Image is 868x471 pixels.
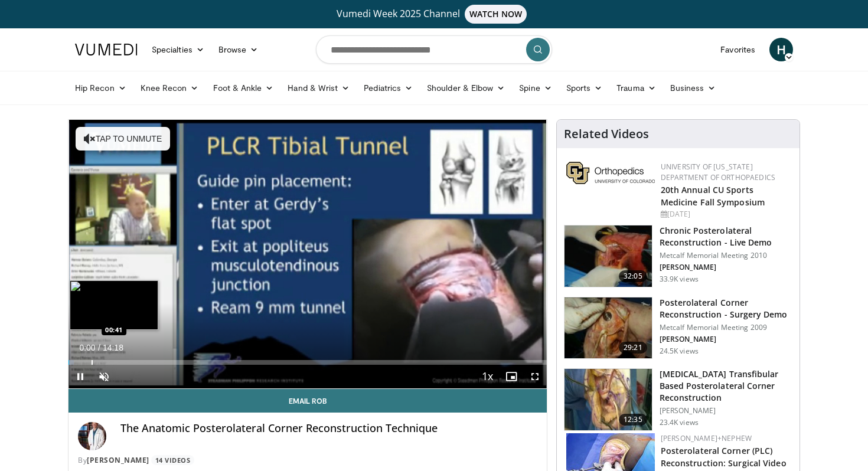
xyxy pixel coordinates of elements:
a: University of [US_STATE] Department of Orthopaedics [661,162,775,182]
a: Email Rob [68,389,547,413]
a: Favorites [713,38,762,61]
a: [PERSON_NAME]+Nephew [661,433,752,443]
button: Fullscreen [523,365,547,388]
img: 672741_3.png.150x105_q85_crop-smart_upscale.jpg [564,297,652,359]
div: Progress Bar [68,360,547,365]
button: Tap to unmute [76,127,170,151]
a: Business [663,76,723,100]
input: Search topics, interventions [316,35,552,64]
a: Knee Recon [133,76,206,100]
a: Hand & Wrist [280,76,357,100]
video-js: Video Player [68,120,547,389]
a: Vumedi Week 2025 ChannelWATCH NOW [77,5,791,24]
h3: [MEDICAL_DATA] Transfibular Based Posterolateral Corner Reconstruction [660,368,792,404]
h3: Posterolateral Corner Reconstruction - Surgery Demo [660,297,792,320]
a: [PERSON_NAME] [87,455,149,465]
p: [PERSON_NAME] [660,335,792,344]
a: Shoulder & Elbow [420,76,512,100]
a: Sports [559,76,610,100]
img: lap_3.png.150x105_q85_crop-smart_upscale.jpg [564,225,652,287]
span: WATCH NOW [465,5,527,24]
a: 20th Annual CU Sports Medicine Fall Symposium [661,184,765,208]
p: 33.9K views [660,274,699,284]
h3: Chronic Posterolateral Reconstruction - Live Demo [660,225,792,248]
img: VuMedi Logo [75,44,138,55]
a: 14 Videos [151,455,194,465]
p: [PERSON_NAME] [660,263,792,272]
div: [DATE] [661,209,790,220]
img: Avatar [78,422,106,450]
span: 29:21 [619,342,647,354]
div: By [78,455,537,466]
button: Enable picture-in-picture mode [500,365,523,388]
img: image.jpeg [70,280,158,330]
a: Browse [211,38,266,61]
img: 355603a8-37da-49b6-856f-e00d7e9307d3.png.150x105_q85_autocrop_double_scale_upscale_version-0.2.png [566,162,655,184]
a: Specialties [145,38,211,61]
span: 32:05 [619,270,647,282]
p: 24.5K views [660,346,699,356]
p: Metcalf Memorial Meeting 2010 [660,251,792,260]
a: Hip Recon [68,76,133,100]
p: [PERSON_NAME] [660,406,792,416]
p: 23.4K views [660,418,699,427]
a: Spine [512,76,559,100]
span: / [98,343,100,352]
a: H [769,38,793,61]
a: Posterolateral Corner (PLC) Reconstruction: Surgical Video [661,445,787,469]
a: 32:05 Chronic Posterolateral Reconstruction - Live Demo Metcalf Memorial Meeting 2010 [PERSON_NAM... [564,225,792,287]
h4: The Anatomic Posterolateral Corner Reconstruction Technique [120,422,537,435]
a: Foot & Ankle [206,76,281,100]
button: Playback Rate [476,365,500,388]
a: Pediatrics [357,76,420,100]
span: 12:35 [619,414,647,426]
button: Pause [68,365,92,388]
a: 12:35 [MEDICAL_DATA] Transfibular Based Posterolateral Corner Reconstruction [PERSON_NAME] 23.4K ... [564,368,792,431]
button: Unmute [92,365,116,388]
span: 14:18 [103,343,123,352]
a: Trauma [609,76,663,100]
a: 29:21 Posterolateral Corner Reconstruction - Surgery Demo Metcalf Memorial Meeting 2009 [PERSON_N... [564,297,792,359]
p: Metcalf Memorial Meeting 2009 [660,323,792,332]
span: 0:00 [79,343,95,352]
h4: Related Videos [564,127,649,141]
img: Arciero_-_PLC_3.png.150x105_q85_crop-smart_upscale.jpg [564,369,652,430]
